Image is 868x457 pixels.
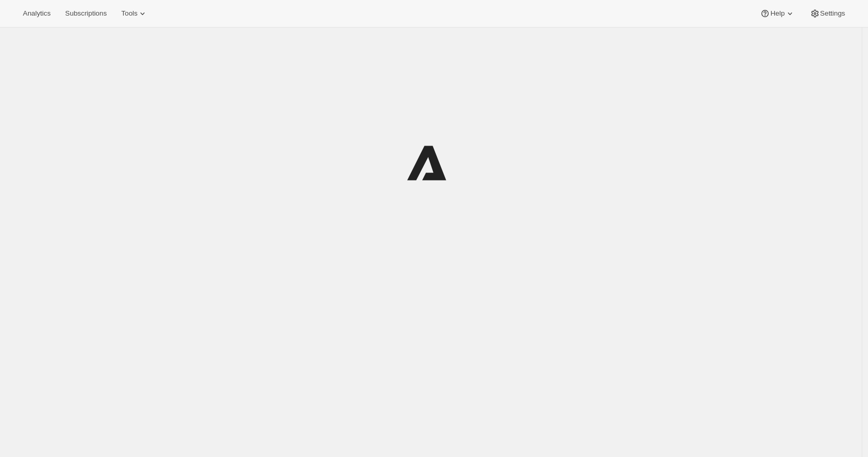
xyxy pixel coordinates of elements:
button: Settings [804,6,851,21]
span: Settings [820,9,845,18]
button: Analytics [17,6,57,21]
button: Subscriptions [59,6,113,21]
span: Subscriptions [65,9,107,18]
span: Help [770,9,784,18]
span: Analytics [23,9,50,18]
button: Tools [115,6,154,21]
button: Help [754,6,801,21]
span: Tools [121,9,137,18]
